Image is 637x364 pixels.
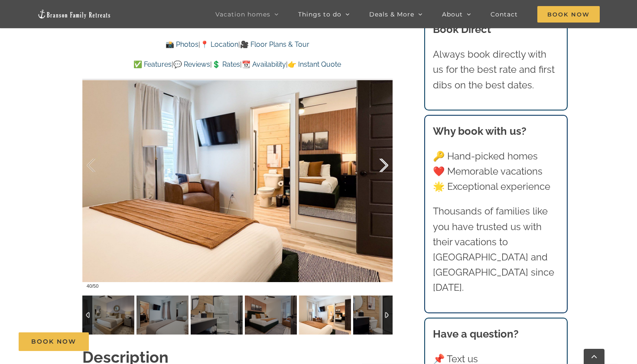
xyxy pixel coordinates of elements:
[288,60,341,68] a: 👉 Instant Quote
[298,11,341,17] span: Things to do
[240,40,309,49] a: 🎥 Floor Plans & Tour
[433,47,559,93] p: Always book directly with us for the best rate and first dibs on the best dates.
[537,6,600,23] span: Book Now
[166,40,198,49] a: 📸 Photos
[133,60,172,68] a: ✅ Features
[433,328,519,340] strong: Have a question?
[19,332,89,351] a: Book Now
[82,296,134,335] img: Copper-Pointe-at-Table-Rock-Lake-3001-scaled.jpg-nggid042937-ngg0dyn-120x90-00f0w010c011r110f110r...
[173,60,210,68] a: 💬 Reviews
[433,204,559,295] p: Thousands of families like you have trusted us with their vacations to [GEOGRAPHIC_DATA] and [GEO...
[369,11,414,17] span: Deals & More
[242,60,286,68] a: 📆 Availability
[299,296,351,335] img: Copper-Pointe-at-Table-Rock-Lake-3005-scaled.jpg-nggid042934-ngg0dyn-120x90-00f0w010c011r110f110r...
[245,296,297,335] img: Copper-Pointe-at-Table-Rock-Lake-3004-scaled.jpg-nggid042936-ngg0dyn-120x90-00f0w010c011r110f110r...
[433,149,559,195] p: 🔑 Hand-picked homes ❤️ Memorable vacations 🌟 Exceptional experience
[82,59,393,70] p: | | | |
[433,123,559,139] h3: Why book with us?
[31,338,76,345] span: Book Now
[191,296,243,335] img: Copper-Pointe-at-Table-Rock-Lake-3017-scaled.jpg-nggid042920-ngg0dyn-120x90-00f0w010c011r110f110r...
[136,296,188,335] img: Copper-Pointe-at-Table-Rock-Lake-3002-scaled.jpg-nggid042935-ngg0dyn-120x90-00f0w010c011r110f110r...
[442,11,463,17] span: About
[82,39,393,50] p: | |
[491,11,518,17] span: Contact
[215,11,270,17] span: Vacation homes
[37,9,111,19] img: Branson Family Retreats Logo
[200,40,238,49] a: 📍 Location
[212,60,240,68] a: 💲 Rates
[353,296,405,335] img: Copper-Pointe-at-Table-Rock-Lake-3007-scaled.jpg-nggid042931-ngg0dyn-120x90-00f0w010c011r110f110r...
